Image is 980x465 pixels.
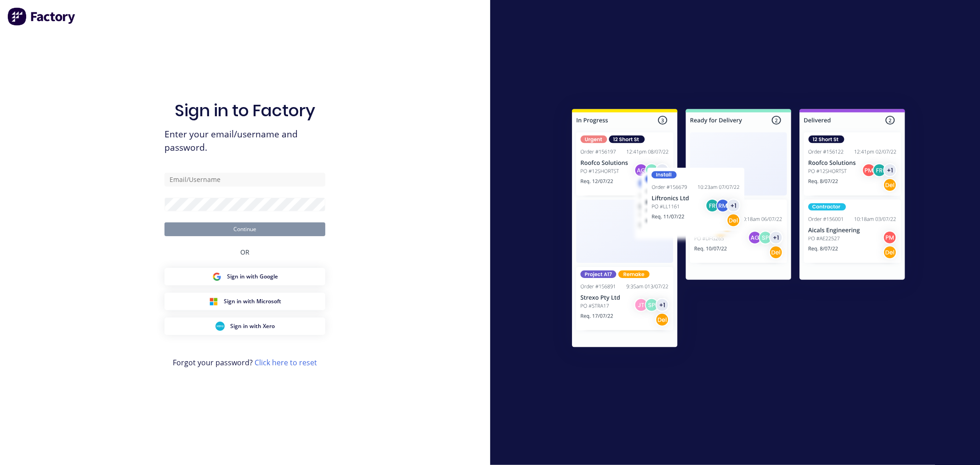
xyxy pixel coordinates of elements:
span: Sign in with Xero [230,322,275,330]
div: OR [240,236,249,268]
h1: Sign in to Factory [175,101,315,120]
button: Xero Sign inSign in with Xero [164,318,325,335]
span: Forgot your password? [173,357,317,368]
button: Continue [164,222,325,236]
input: Email/Username [164,173,325,187]
img: Factory [7,7,76,26]
img: Google Sign in [212,272,221,281]
img: Sign in [552,91,925,369]
a: Click here to reset [255,357,317,368]
img: Microsoft Sign in [209,297,218,306]
button: Google Sign inSign in with Google [164,268,325,285]
img: Xero Sign in [215,322,225,331]
span: Sign in with Google [227,272,278,281]
span: Enter your email/username and password. [164,128,325,154]
button: Microsoft Sign inSign in with Microsoft [164,293,325,310]
span: Sign in with Microsoft [224,297,281,306]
